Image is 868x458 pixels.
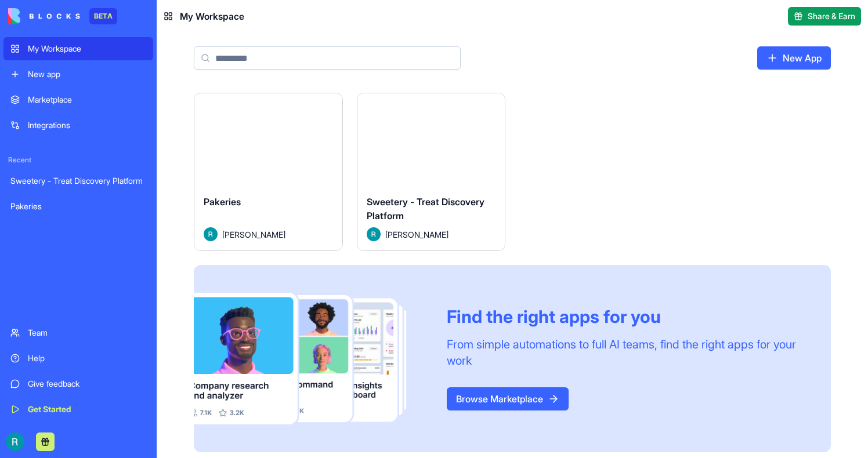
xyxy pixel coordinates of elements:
img: Frame_181_egmpey.png [194,293,428,424]
div: Marketplace [28,94,146,106]
img: Avatar [367,227,381,241]
div: New app [28,68,146,80]
a: New App [757,46,831,70]
div: Get Started [28,404,146,415]
a: Team [3,321,153,344]
span: Recent [3,155,153,165]
a: Integrations [3,114,153,137]
a: Sweetery - Treat Discovery PlatformAvatar[PERSON_NAME] [357,93,506,251]
span: My Workspace [180,9,244,23]
div: Give feedback [28,378,146,390]
div: Find the right apps for you [447,306,803,327]
img: Avatar [204,227,218,241]
div: Sweetery - Treat Discovery Platform [10,175,146,187]
div: My Workspace [28,43,146,54]
a: Browse Marketplace [447,387,569,410]
span: [PERSON_NAME] [222,228,285,241]
span: Sweetery - Treat Discovery Platform [367,196,484,221]
img: logo [8,8,80,24]
a: Give feedback [3,372,153,395]
a: My Workspace [3,37,153,60]
a: Pakeries [3,195,153,218]
div: Team [28,327,146,339]
img: ACg8ocIQaqk-1tPQtzwxiZ7ZlP6dcFgbwUZ5nqaBNAw22a2oECoLioo=s96-c [6,432,24,451]
div: Integrations [28,119,146,131]
span: [PERSON_NAME] [385,228,449,241]
a: New app [3,63,153,86]
span: Share & Earn [808,10,855,22]
div: From simple automations to full AI teams, find the right apps for your work [447,336,803,369]
a: Help [3,347,153,370]
button: Share & Earn [788,7,861,26]
div: BETA [89,8,117,24]
div: Pakeries [10,201,146,212]
a: PakeriesAvatar[PERSON_NAME] [194,93,343,251]
a: Get Started [3,398,153,421]
a: Sweetery - Treat Discovery Platform [3,169,153,192]
a: Marketplace [3,88,153,111]
a: BETA [8,8,117,24]
span: Pakeries [204,196,241,208]
div: Help [28,352,146,364]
